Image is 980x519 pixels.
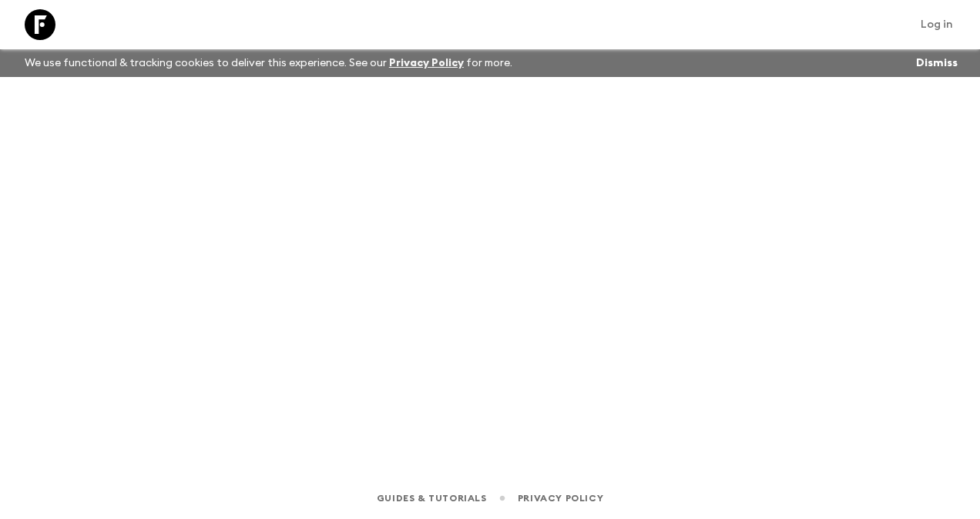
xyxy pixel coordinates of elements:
[912,52,962,74] button: Dismiss
[377,490,487,507] a: Guides & Tutorials
[18,49,519,77] p: We use functional & tracking cookies to deliver this experience. See our for more.
[389,58,464,69] a: Privacy Policy
[912,14,962,35] a: Log in
[518,490,603,507] a: Privacy Policy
